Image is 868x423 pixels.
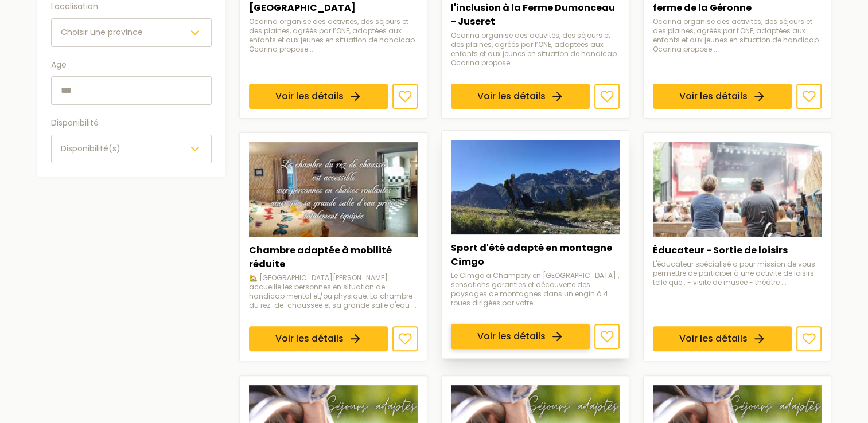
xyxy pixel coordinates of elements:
[451,324,590,350] a: Voir les détails
[392,327,418,352] button: Ajouter aux favoris
[594,84,620,109] button: Ajouter aux favoris
[249,327,388,352] a: Voir les détails
[653,327,792,352] a: Voir les détails
[61,26,143,38] span: Choisir une province
[51,58,212,72] label: Age
[392,84,418,109] button: Ajouter aux favoris
[249,84,388,109] a: Voir les détails
[594,324,620,350] button: Ajouter aux favoris
[653,84,792,109] a: Voir les détails
[51,135,212,163] button: Disponibilité(s)
[51,18,212,47] button: Choisir une province
[61,143,120,154] span: Disponibilité(s)
[796,327,822,352] button: Ajouter aux favoris
[451,84,590,109] a: Voir les détails
[796,84,822,109] button: Ajouter aux favoris
[51,116,212,130] label: Disponibilité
